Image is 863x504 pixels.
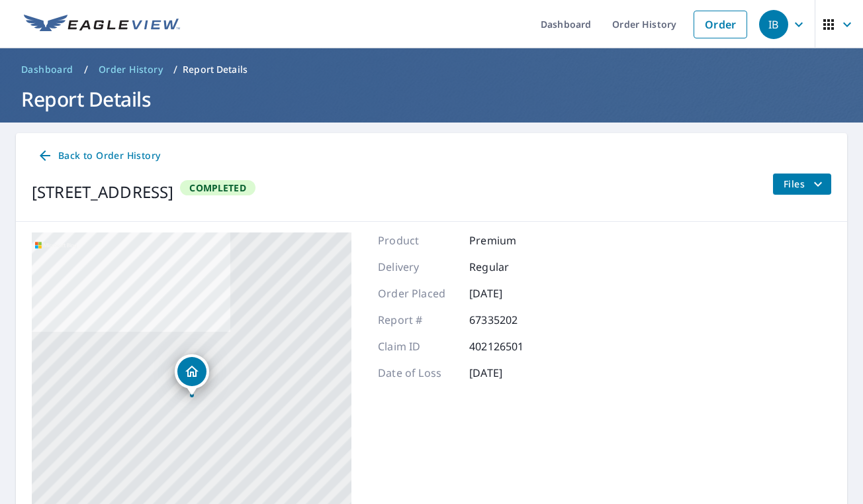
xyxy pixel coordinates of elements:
p: [DATE] [469,365,549,381]
div: Dropped pin, building 1, Residential property, 711 Osage St Joliet, IL 60432 [175,354,209,395]
span: Back to Order History [37,148,160,164]
p: Report Details [183,63,248,76]
div: [STREET_ADDRESS] [32,180,173,204]
a: Order History [93,59,168,80]
div: IB [759,10,788,39]
p: Product [378,232,457,248]
img: EV Logo [24,15,180,34]
button: filesDropdownBtn-67335202 [772,174,831,195]
span: Order History [99,63,163,76]
a: Order [694,11,747,38]
p: Delivery [378,259,457,275]
h1: Report Details [16,85,847,113]
p: 402126501 [469,338,549,354]
a: Dashboard [16,59,79,80]
p: Report # [378,312,457,328]
li: / [84,62,88,77]
span: Completed [181,181,253,194]
span: Files [784,176,826,192]
p: Claim ID [378,338,457,354]
p: 67335202 [469,312,549,328]
p: Date of Loss [378,365,457,381]
a: Back to Order History [32,144,165,168]
li: / [173,62,177,77]
p: [DATE] [469,285,549,301]
span: Dashboard [21,63,73,76]
p: Premium [469,232,549,248]
nav: breadcrumb [16,59,847,80]
p: Regular [469,259,549,275]
p: Order Placed [378,285,457,301]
